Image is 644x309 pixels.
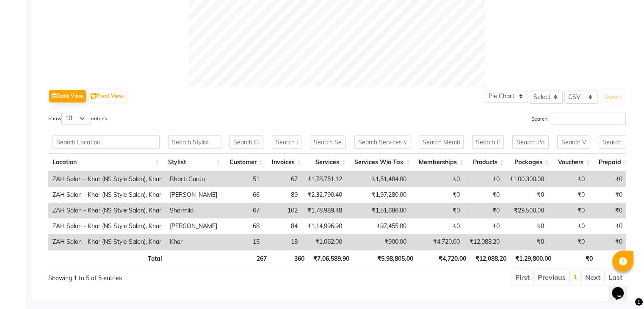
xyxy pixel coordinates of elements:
td: Sharmila [166,203,221,218]
th: ₹0 [597,250,634,266]
td: 51 [221,171,264,187]
td: ZAH Salon - Khar (NS Style Salon), Khar [48,171,166,187]
th: Invoices: activate to sort column ascending [268,153,306,171]
td: ZAH Salon - Khar (NS Style Salon), Khar [48,203,166,218]
td: 18 [264,234,302,250]
input: Search Memberships [419,135,464,149]
td: ₹0 [589,218,627,234]
td: ZAH Salon - Khar (NS Style Salon), Khar [48,218,166,234]
td: ₹0 [589,187,627,203]
td: ₹97,455.00 [346,218,411,234]
th: Vouchers: activate to sort column ascending [553,153,594,171]
th: ₹0 [556,250,597,266]
th: Products: activate to sort column ascending [468,153,508,171]
td: ₹0 [548,203,589,218]
td: ₹1,78,989.48 [302,203,346,218]
input: Search Invoices [272,135,301,149]
td: 84 [264,218,302,234]
input: Search Products [472,135,504,149]
th: ₹1,29,800.00 [511,250,556,266]
div: Showing 1 to 5 of 5 entries [48,269,282,283]
th: 360 [271,250,309,266]
td: ₹0 [504,234,548,250]
td: ₹1,00,300.00 [504,171,548,187]
th: ₹12,088.20 [470,250,510,266]
td: ZAH Salon - Khar (NS Style Salon), Khar [48,187,166,203]
th: Customer: activate to sort column ascending [225,153,268,171]
td: ₹29,500.00 [504,203,548,218]
iframe: chat widget [608,275,636,301]
th: Memberships: activate to sort column ascending [415,153,468,171]
td: [PERSON_NAME] [166,187,221,203]
td: [PERSON_NAME] [166,218,221,234]
th: ₹4,720.00 [417,250,470,266]
td: ₹0 [548,187,589,203]
td: ₹0 [589,171,627,187]
th: Services W/o Tax: activate to sort column ascending [350,153,415,171]
label: Search: [531,112,626,125]
input: Search: [552,112,626,125]
td: ₹1,51,686.00 [346,203,411,218]
td: 15 [221,234,264,250]
td: 67 [221,203,264,218]
td: ₹0 [589,203,627,218]
button: Table View [49,90,86,102]
td: ₹1,97,280.00 [346,187,411,203]
button: Export [602,90,625,104]
td: 89 [264,187,302,203]
input: Search Vouchers [557,135,590,149]
label: Show entries [48,112,107,125]
td: ₹0 [504,218,548,234]
td: ₹0 [548,171,589,187]
td: ₹0 [548,218,589,234]
th: Stylist: activate to sort column ascending [164,153,225,171]
td: ₹0 [411,171,464,187]
td: ₹1,78,751.12 [302,171,346,187]
td: ₹1,14,996.90 [302,218,346,234]
td: ₹2,32,790.40 [302,187,346,203]
td: ₹0 [464,187,504,203]
input: Search Location [53,135,160,149]
td: Bharti Gurun [166,171,221,187]
td: ₹0 [411,187,464,203]
td: ₹0 [589,234,627,250]
td: 66 [221,187,264,203]
th: ₹7,06,589.90 [309,250,354,266]
th: ₹5,98,805.00 [354,250,417,266]
th: 267 [229,250,271,266]
td: ₹0 [504,187,548,203]
td: 67 [264,171,302,187]
th: Services: activate to sort column ascending [306,153,351,171]
input: Search Customer [229,135,263,149]
a: 1 [573,273,578,281]
th: Location: activate to sort column ascending [48,153,164,171]
td: ₹4,720.00 [411,234,464,250]
td: ₹0 [548,234,589,250]
img: pivot.png [91,93,97,99]
td: ₹0 [464,171,504,187]
td: Khar [166,234,221,250]
input: Search Stylist [168,135,221,149]
td: ₹1,062.00 [302,234,346,250]
td: ₹0 [411,203,464,218]
td: ₹0 [464,218,504,234]
td: ZAH Salon - Khar (NS Style Salon), Khar [48,234,166,250]
input: Search Packages [512,135,549,149]
button: Pivot View [88,90,126,102]
td: 68 [221,218,264,234]
td: ₹900.00 [346,234,411,250]
input: Search Services W/o Tax [354,135,410,149]
td: 102 [264,203,302,218]
th: Packages: activate to sort column ascending [508,153,553,171]
select: Showentries [61,112,91,125]
td: ₹0 [464,203,504,218]
td: ₹0 [411,218,464,234]
input: Search Services [310,135,346,149]
input: Search Prepaid [599,135,628,149]
th: Total [48,250,166,266]
td: ₹12,088.20 [464,234,504,250]
th: Prepaid: activate to sort column ascending [594,153,632,171]
td: ₹1,51,484.00 [346,171,411,187]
